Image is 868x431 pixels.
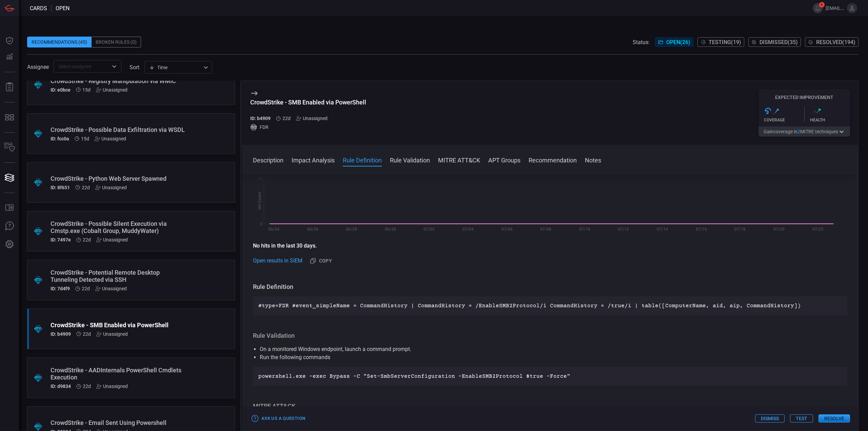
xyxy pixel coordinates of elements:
input: Select assignee [56,62,108,71]
button: Notes [585,156,601,164]
p: powershell.exe -exec Bypass -C "Set-SmbServerConfiguration -EnableSMB2Protocol $true -Force" [258,372,842,380]
span: 2 [797,129,800,134]
div: CrowdStrike - Possible Silent Execution via Cmstp.exe (Cobalt Group, MuddyWater) [51,220,186,234]
div: CrowdStrike - Registry Manipulation via WMIC [51,77,186,84]
li: On a monitored Windows endpoint, launch a command prompt. [260,345,841,353]
span: open [56,5,70,12]
h5: ID: fcc0a [51,136,69,141]
div: CrowdStrike - Potential Remote Desktop Tunneling Detected via SSH [51,269,186,283]
h5: ID: d9834 [51,384,71,389]
text: 06/26 [307,227,318,232]
button: Reports [1,79,18,95]
button: Rule Catalog [1,200,18,216]
div: CrowdStrike - Email Sent Using Powershell [51,419,186,426]
div: Unassigned [96,331,128,337]
button: Testing(19) [697,37,744,47]
button: APT Groups [488,156,520,164]
text: 07/02 [423,227,435,232]
span: Resolved ( 194 ) [816,39,855,45]
span: Cards [30,5,47,12]
span: Status: [633,39,650,45]
div: Unassigned [95,185,127,190]
button: Open [110,62,119,71]
text: 07/04 [462,227,474,232]
button: Description [253,156,283,164]
span: [EMAIL_ADDRESS][DOMAIN_NAME] [826,5,844,11]
text: 07/22 [812,227,824,232]
span: Aug 03, 2025 3:25 AM [282,116,291,121]
span: Aug 10, 2025 12:24 AM [81,136,89,141]
div: Unassigned [296,116,328,121]
button: Dismiss [755,414,785,423]
strong: No hits in the last 30 days. [253,242,317,249]
text: Hit Count [257,192,262,210]
button: Impact Analysis [292,156,335,164]
span: Assignee [27,64,49,70]
h5: Expected Improvement [758,95,850,100]
a: Open results in SIEM [253,257,302,265]
div: Unassigned [96,384,128,389]
span: Aug 03, 2025 3:25 AM [83,331,91,337]
div: Unassigned [96,237,128,242]
text: 0 [260,222,262,227]
div: CrowdStrike - AADInternals PowerShell Cmdlets Execution [51,367,186,381]
button: Resolve [818,414,850,423]
p: #type=FDR #event_simpleName = CommandHistory | CommandHistory = /EnableSMB2Protocol/i CommandHist... [258,302,842,310]
span: Testing ( 19 ) [709,39,741,45]
h3: Rule Validation [253,332,847,340]
h3: Rule Definition [253,283,847,291]
button: Test [790,414,813,423]
button: MITRE - Detection Posture [1,109,18,125]
text: 07/12 [618,227,629,232]
button: MITRE ATT&CK [438,156,480,164]
div: Recommendations (45) [27,37,92,47]
text: 06/24 [268,227,279,232]
button: Rule Validation [390,156,430,164]
li: Run the following commands [260,353,841,361]
h5: ID: 7d4f9 [51,286,70,291]
label: sort [130,64,139,71]
h3: MITRE ATT&CK [253,402,847,410]
text: 07/18 [734,227,746,232]
div: Unassigned [96,87,127,93]
span: Open ( 26 ) [666,39,690,45]
button: Dashboard [1,33,18,49]
text: 07/14 [657,227,668,232]
button: Ask Us a Question [250,413,307,424]
div: Coverage [764,118,804,122]
div: CrowdStrike - Possible Data Exfiltration via WSDL [51,126,186,133]
span: Dismissed ( 35 ) [759,39,798,45]
h5: ID: b4909 [250,116,271,121]
div: CrowdStrike - SMB Enabled via PowerShell [51,321,186,329]
button: Copy [308,255,335,267]
h5: ID: 8f651 [51,185,70,190]
button: Ask Us A Question [1,218,18,234]
button: Open(26) [655,37,693,47]
h5: ID: e0bce [51,87,71,93]
span: Aug 10, 2025 12:24 AM [82,87,91,93]
button: Inventory [1,139,18,156]
button: Resolved(194) [805,37,859,47]
text: 06/30 [385,227,396,232]
text: 06/28 [346,227,357,232]
div: Unassigned [95,136,126,141]
span: Aug 03, 2025 3:25 AM [83,384,91,389]
h5: ID: 7497e [51,237,71,242]
span: Aug 03, 2025 3:25 AM [83,237,91,242]
button: Preferences [1,236,18,253]
h5: ID: b4909 [51,331,71,337]
div: CrowdStrike - Python Web Server Spawned [51,175,186,182]
div: Unassigned [95,286,127,291]
div: Health [810,118,850,122]
text: 07/16 [696,227,707,232]
button: Dismissed(35) [748,37,801,47]
text: 07/06 [501,227,513,232]
span: 6 [819,2,825,7]
div: CrowdStrike - SMB Enabled via PowerShell [250,99,366,106]
button: 6 [813,3,823,13]
div: Time [149,64,201,71]
button: Detections [1,49,18,65]
span: Aug 03, 2025 3:25 AM [82,185,90,190]
text: 07/20 [773,227,785,232]
span: Aug 03, 2025 3:25 AM [82,286,90,291]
